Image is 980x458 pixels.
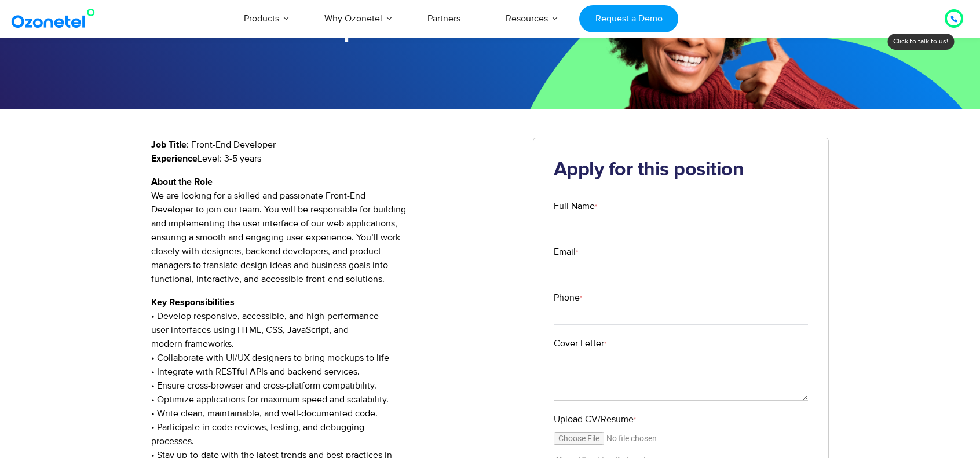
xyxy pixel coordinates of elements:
label: Email [554,245,809,259]
label: Full Name [554,199,809,213]
p: : Front-End Developer Level: 3-5 years [151,138,515,166]
h2: Apply for this position [554,159,809,182]
label: Upload CV/Resume [554,412,809,426]
label: Phone [554,291,809,305]
label: Cover Letter [554,336,809,350]
strong: Key Responsibilities [151,298,235,307]
strong: Job Title [151,140,187,149]
strong: About the Role [151,177,213,186]
a: Request a Demo [579,5,678,32]
p: We are looking for a skilled and passionate Front-End Developer to join our team. You will be res... [151,175,515,286]
strong: Experience [151,154,198,163]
